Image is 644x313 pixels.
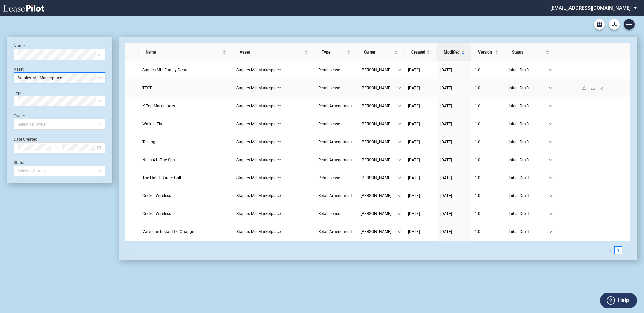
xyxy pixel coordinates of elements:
[615,247,622,254] a: 1
[142,121,229,127] a: Walk In Fix
[608,249,612,252] span: left
[318,121,354,127] a: Retail Lease
[361,192,397,199] span: [PERSON_NAME]
[318,139,354,145] a: Retail Amendment
[361,103,397,109] span: [PERSON_NAME]
[236,174,312,181] a: Staples Mill Marketplace
[440,121,468,127] a: [DATE]
[440,192,468,199] a: [DATE]
[509,228,549,235] span: Initial Draft
[14,160,25,165] label: Status
[408,229,420,234] span: [DATE]
[14,113,25,118] label: Owner
[512,49,544,56] span: Status
[408,192,433,199] a: [DATE]
[18,73,101,83] span: Staples Mill Marketplace
[236,210,312,217] a: Staples Mill Marketplace
[549,86,553,90] span: down
[475,175,480,180] span: 1 . 0
[440,85,468,91] a: [DATE]
[625,249,628,252] span: right
[397,158,401,162] span: down
[475,158,480,162] span: 1 . 0
[549,194,553,198] span: down
[142,175,181,180] span: The Habit Burger Grill
[549,176,553,180] span: down
[397,194,401,198] span: down
[475,210,502,217] a: 1.0
[549,68,553,72] span: down
[408,228,433,235] a: [DATE]
[142,211,171,216] span: Cricket Wireless
[236,140,281,144] span: Staples Mill Marketplace
[609,19,620,30] button: Download Blank Form
[408,86,420,90] span: [DATE]
[315,43,357,61] th: Type
[142,193,171,198] span: Cricket Wireless
[142,229,194,234] span: Valvoline Instant Oil Change
[440,122,452,126] span: [DATE]
[146,49,221,56] span: Name
[318,193,352,198] span: Retail Amendment
[236,193,281,198] span: Staples Mill Marketplace
[475,174,502,181] a: 1.0
[14,137,37,142] label: Date Created
[361,139,397,145] span: [PERSON_NAME]
[408,210,433,217] a: [DATE]
[318,174,354,181] a: Retail Lease
[437,43,471,61] th: Modified
[440,67,468,74] a: [DATE]
[582,86,586,90] span: edit
[509,85,549,91] span: Initial Draft
[142,67,229,74] a: Staples Mill Family Dental
[408,67,433,74] a: [DATE]
[142,68,190,72] span: Staples Mill Family Dental
[236,86,281,90] span: Staples Mill Marketplace
[236,175,281,180] span: Staples Mill Marketplace
[475,121,502,127] a: 1.0
[614,246,622,254] li: 1
[475,103,502,109] a: 1.0
[361,210,397,217] span: [PERSON_NAME]
[142,228,229,235] a: Valvoline Instant Oil Change
[318,86,340,90] span: Retail Lease
[509,156,549,163] span: Initial Draft
[471,43,505,61] th: Version
[509,139,549,145] span: Initial Draft
[236,68,281,72] span: Staples Mill Marketplace
[475,193,480,198] span: 1 . 0
[408,156,433,163] a: [DATE]
[408,139,433,145] a: [DATE]
[408,158,420,162] span: [DATE]
[444,49,460,56] span: Modified
[357,43,405,61] th: Owner
[405,43,437,61] th: Created
[549,158,553,162] span: down
[475,156,502,163] a: 1.0
[509,174,549,181] span: Initial Draft
[318,175,340,180] span: Retail Lease
[475,211,480,216] span: 1 . 0
[475,139,502,145] a: 1.0
[142,122,162,126] span: Walk In Fix
[475,68,480,72] span: 1 . 0
[54,145,59,150] span: to
[440,193,452,198] span: [DATE]
[139,43,233,61] th: Name
[440,174,468,181] a: [DATE]
[509,121,549,127] span: Initial Draft
[622,246,630,254] li: Next Page
[236,192,312,199] a: Staples Mill Marketplace
[408,122,420,126] span: [DATE]
[318,104,352,108] span: Retail Amendment
[440,140,452,144] span: [DATE]
[142,85,229,91] a: TEST
[408,104,420,108] span: [DATE]
[606,246,614,254] button: left
[591,86,595,90] span: download
[408,121,433,127] a: [DATE]
[14,44,25,48] label: Name
[236,122,281,126] span: Staples Mill Marketplace
[318,158,352,162] span: Retail Amendment
[142,139,229,145] a: Testing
